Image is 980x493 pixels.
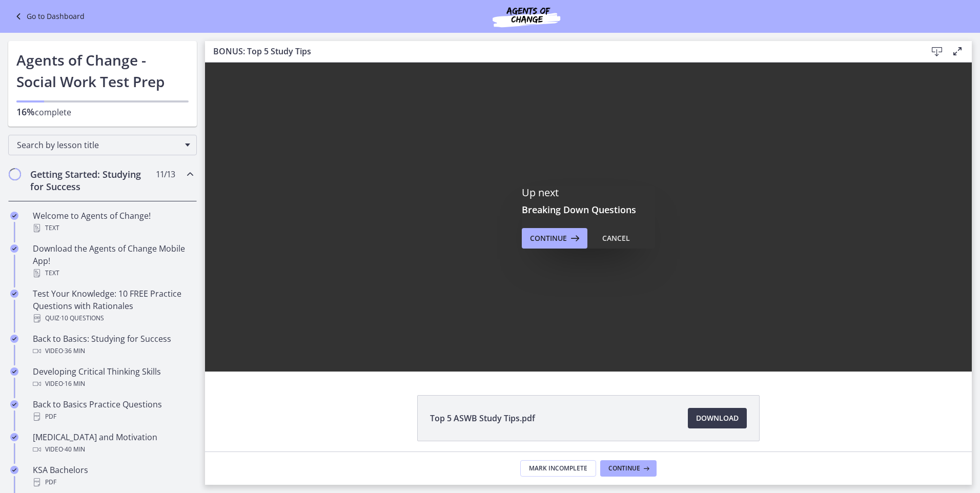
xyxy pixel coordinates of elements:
[530,232,567,244] span: Continue
[10,367,18,376] i: Completed
[465,4,588,29] img: Agents of Change
[33,464,193,488] div: KSA Bachelors
[10,466,18,474] i: Completed
[33,222,193,234] div: Text
[33,267,193,279] div: Text
[688,408,747,428] a: Download
[10,212,18,220] i: Completed
[696,412,739,424] span: Download
[33,333,193,357] div: Back to Basics: Studying for Success
[30,168,155,193] h2: Getting Started: Studying for Success
[33,210,193,234] div: Welcome to Agents of Change!
[33,476,193,488] div: PDF
[33,398,193,423] div: Back to Basics Practice Questions
[10,244,18,253] i: Completed
[522,186,655,199] p: Up next
[10,290,18,298] i: Completed
[63,443,85,456] span: · 40 min
[520,460,596,477] button: Mark Incomplete
[522,228,587,249] button: Continue
[63,378,85,390] span: · 16 min
[33,345,193,357] div: Video
[33,312,193,324] div: Quiz
[16,49,189,92] h1: Agents of Change - Social Work Test Prep
[522,203,655,216] h3: Breaking Down Questions
[10,400,18,408] i: Completed
[602,232,630,244] div: Cancel
[33,410,193,423] div: PDF
[33,287,193,324] div: Test Your Knowledge: 10 FREE Practice Questions with Rationales
[594,228,638,249] button: Cancel
[63,345,85,357] span: · 36 min
[33,443,193,456] div: Video
[608,464,640,473] span: Continue
[600,460,657,477] button: Continue
[17,139,180,151] span: Search by lesson title
[8,135,197,155] div: Search by lesson title
[213,45,910,57] h3: BONUS: Top 5 Study Tips
[16,106,35,118] span: 16%
[12,10,85,23] a: Go to Dashboard
[430,412,535,424] span: Top 5 ASWB Study Tips.pdf
[33,242,193,279] div: Download the Agents of Change Mobile App!
[10,433,18,441] i: Completed
[33,378,193,390] div: Video
[529,464,587,473] span: Mark Incomplete
[33,431,193,456] div: [MEDICAL_DATA] and Motivation
[156,168,175,180] span: 11 / 13
[16,106,189,118] p: complete
[59,312,104,324] span: · 10 Questions
[33,365,193,390] div: Developing Critical Thinking Skills
[10,335,18,343] i: Completed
